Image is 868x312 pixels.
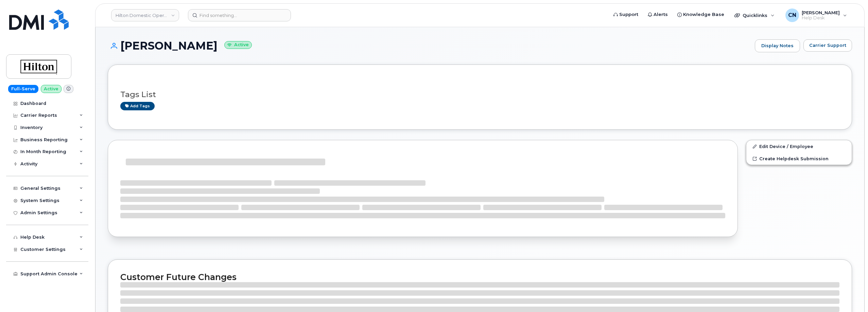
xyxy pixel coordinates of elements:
h2: Customer Future Changes [120,272,839,282]
a: Add tags [120,102,155,110]
button: Carrier Support [803,39,852,52]
small: Active [224,41,252,49]
a: Create Helpdesk Submission [746,152,852,165]
a: Display Notes [755,39,800,52]
span: Carrier Support [809,42,846,49]
h1: [PERSON_NAME] [108,40,751,52]
a: Edit Device / Employee [746,140,852,152]
h3: Tags List [120,90,839,99]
